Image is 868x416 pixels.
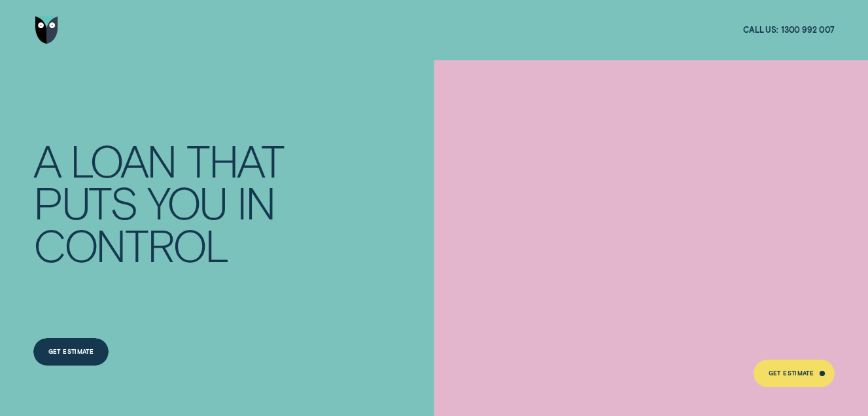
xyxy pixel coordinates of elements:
span: 1300 992 007 [781,25,835,35]
img: Wisr [35,16,58,43]
a: Call us:1300 992 007 [743,25,835,35]
a: Get Estimate [754,360,835,387]
span: Call us: [743,25,778,35]
a: Get Estimate [33,338,109,365]
h4: A LOAN THAT PUTS YOU IN CONTROL [33,139,294,265]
